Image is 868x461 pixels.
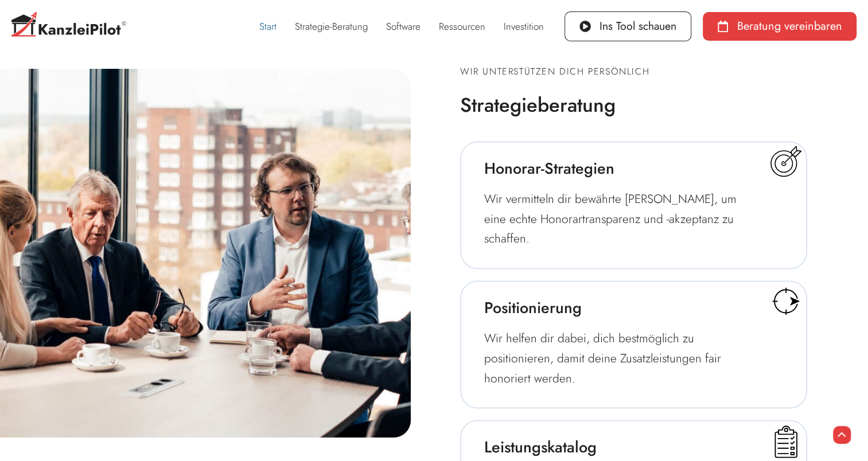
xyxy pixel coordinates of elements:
[484,159,760,178] h4: Honorar-Strategien
[737,21,842,32] span: Beratung vereinbaren
[703,12,857,41] a: Beratung vereinbaren
[600,21,676,32] span: Ins Tool schauen
[286,13,377,40] a: Strategie-Beratung
[250,13,553,40] nav: Menü
[484,329,760,388] p: Wir helfen dir dabei, dich bestmöglich zu positionieren, damit deine Zusatzleistungen fair honori...
[565,11,691,41] a: Ins Tool schauen
[460,92,807,118] h3: Strategieberatung
[430,13,495,40] a: Ressourcen
[484,299,760,317] h4: Positionierung
[495,13,553,40] a: Investition
[377,13,430,40] a: Software
[250,13,286,40] a: Start
[460,65,649,78] span: Wir unterstützen dich persönlich
[484,438,760,456] h4: Leistungskatalog
[11,12,126,40] img: Kanzleipilot-Logo-C
[484,189,760,249] p: Wir vermitteln dir bewährte [PERSON_NAME], um eine echte Honorartransparenz und -akzeptanz zu sch...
